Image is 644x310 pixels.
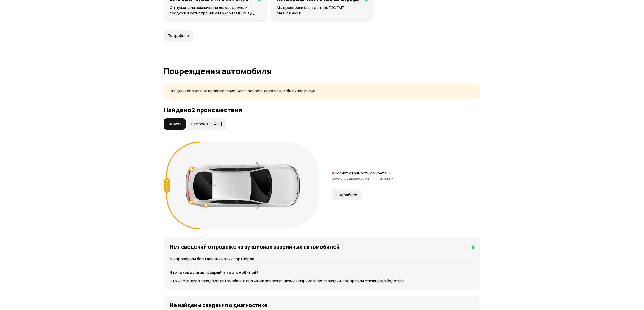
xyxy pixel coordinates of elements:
button: Подробнее [332,189,362,200]
strong: Что такое аукцион аварийных автомобилей? [170,270,258,275]
p: Расчёт стоимости ремонта [335,171,387,176]
span: Подробнее [336,192,357,197]
button: Второе • [DATE] [187,118,226,130]
span: Второе • [DATE] [191,121,222,127]
button: Подробнее [164,30,193,41]
p: Найдены серьезные происшествия. Безопасность авто может быть нарушена [170,88,474,94]
h4: Не найдены сведения о диагностике [170,302,267,308]
span: • [363,177,365,181]
div: Сзади [164,178,170,193]
p: Он нужен для заключения договора купли-продажи и регистрации автомобиля в ГИБДД. [170,5,261,16]
h1: Повреждения автомобиля [164,67,480,76]
p: Мы проверили базы данных наших партнёров. [170,256,474,262]
h3: Найдено 2 происшествия [164,106,480,113]
p: Мы проверили базы данных ГИС ГМП, МАДИ и АМПП. [277,5,368,16]
span: 20 000 – 30 000 ₽ [365,177,393,181]
p: Это место, куда попадают автомобили с сильными повреждениями, например после аварии, пожара или с... [170,278,474,284]
span: Первое [168,121,182,127]
span: Подробнее [168,33,189,38]
h4: Нет сведений о продаже на аукционах аварийных автомобилей [170,243,340,250]
span: Источник Audatex [332,177,365,181]
button: Первое [164,118,186,130]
